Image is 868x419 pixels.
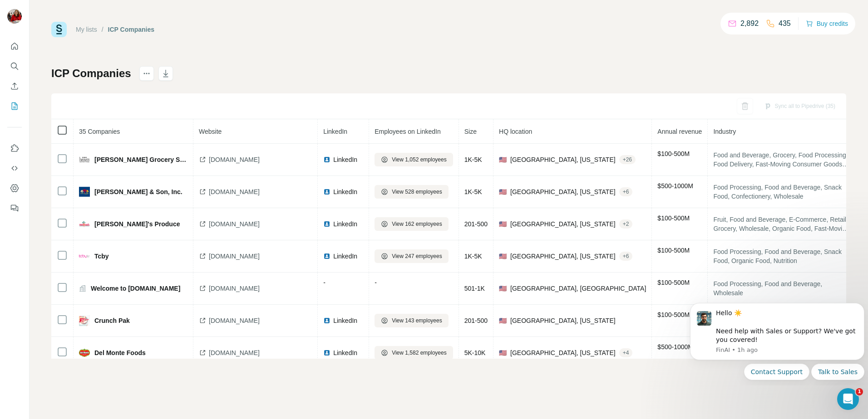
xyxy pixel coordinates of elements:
[333,187,357,196] span: LinkedIn
[392,156,447,164] span: View 1,052 employees
[199,128,222,135] span: Website
[740,18,759,29] p: 2,892
[91,284,180,293] span: Welcome to [DOMAIN_NAME]
[102,25,104,34] li: /
[323,349,330,356] img: LinkedIn logo
[7,180,22,196] button: Dashboard
[713,183,849,201] span: Food Processing, Food and Beverage, Snack Food, Confectionery, Wholesale
[464,285,485,292] span: 501-1K
[94,155,187,164] span: [PERSON_NAME] Grocery Store
[499,219,507,229] span: 🇺🇸
[375,279,377,286] span: -
[657,247,690,254] span: $ 100-500M
[375,128,441,135] span: Employees on LinkedIn
[79,154,90,165] img: company-logo
[806,17,848,30] button: Buy credits
[139,66,154,81] button: actions
[323,220,330,228] img: LinkedIn logo
[713,279,849,297] span: Food Processing, Food and Beverage, Wholesale
[375,153,453,166] button: View 1,052 employees
[779,18,791,29] p: 435
[657,214,690,222] span: $ 100-500M
[657,128,702,135] span: Annual revenue
[499,155,507,164] span: 🇺🇸
[94,252,109,261] span: Tcby
[392,188,442,196] span: View 528 employees
[108,25,154,34] div: ICP Companies
[209,348,260,357] span: [DOMAIN_NAME]
[375,185,449,199] button: View 528 employees
[94,316,130,325] span: Crunch Pak
[713,247,849,265] span: Food Processing, Food and Beverage, Snack Food, Organic Food, Nutrition
[79,315,90,326] img: company-logo
[76,26,97,33] a: My lists
[209,155,260,164] span: [DOMAIN_NAME]
[510,252,616,261] span: [GEOGRAPHIC_DATA], [US_STATE]
[657,182,693,190] span: $ 500-1000M
[7,38,22,54] button: Quick start
[209,219,260,229] span: [DOMAIN_NAME]
[7,200,22,216] button: Feedback
[499,348,507,357] span: 🇺🇸
[464,128,477,135] span: Size
[619,188,633,196] div: + 6
[837,388,859,410] iframe: Intercom live chat
[657,279,690,286] span: $ 100-500M
[209,284,260,293] span: [DOMAIN_NAME]
[657,311,690,318] span: $ 100-500M
[375,314,449,327] button: View 143 employees
[333,316,357,325] span: LinkedIn
[713,215,849,233] span: Fruit, Food and Beverage, E-Commerce, Retail, Grocery, Wholesale, Organic Food, Fast-Moving Consu...
[51,66,131,81] h1: ICP Companies
[499,252,507,261] span: 🇺🇸
[464,317,488,324] span: 201-500
[7,98,22,114] button: My lists
[464,220,488,228] span: 201-500
[375,217,449,231] button: View 162 employees
[323,188,330,195] img: LinkedIn logo
[323,156,330,163] img: LinkedIn logo
[464,156,482,163] span: 1K-5K
[510,219,616,229] span: [GEOGRAPHIC_DATA], [US_STATE]
[392,317,442,325] span: View 143 employees
[94,187,182,196] span: [PERSON_NAME] & Son, Inc.
[79,186,90,197] img: company-logo
[7,9,22,24] img: Avatar
[79,254,90,258] img: company-logo
[510,155,616,164] span: [GEOGRAPHIC_DATA], [US_STATE]
[333,155,357,164] span: LinkedIn
[510,284,646,293] span: [GEOGRAPHIC_DATA], [GEOGRAPHIC_DATA]
[510,348,616,357] span: [GEOGRAPHIC_DATA], [US_STATE]
[464,253,482,260] span: 1K-5K
[499,187,507,196] span: 🇺🇸
[7,160,22,176] button: Use Surfe API
[79,128,120,135] span: 35 Companies
[392,349,447,357] span: View 1,582 employees
[94,348,146,357] span: Del Monte Foods
[333,252,357,261] span: LinkedIn
[333,348,357,357] span: LinkedIn
[657,343,693,351] span: $ 500-1000M
[323,128,347,135] span: LinkedIn
[375,346,453,360] button: View 1,582 employees
[392,252,442,260] span: View 247 employees
[713,128,736,135] span: Industry
[619,220,633,228] div: + 2
[464,188,482,195] span: 1K-5K
[510,187,616,196] span: [GEOGRAPHIC_DATA], [US_STATE]
[323,279,325,286] span: -
[464,349,486,356] span: 5K-10K
[209,252,260,261] span: [DOMAIN_NAME]
[392,220,442,228] span: View 162 employees
[510,316,616,325] span: [GEOGRAPHIC_DATA], [US_STATE]
[7,140,22,156] button: Use Surfe on LinkedIn
[79,349,90,357] img: company-logo
[323,317,330,324] img: LinkedIn logo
